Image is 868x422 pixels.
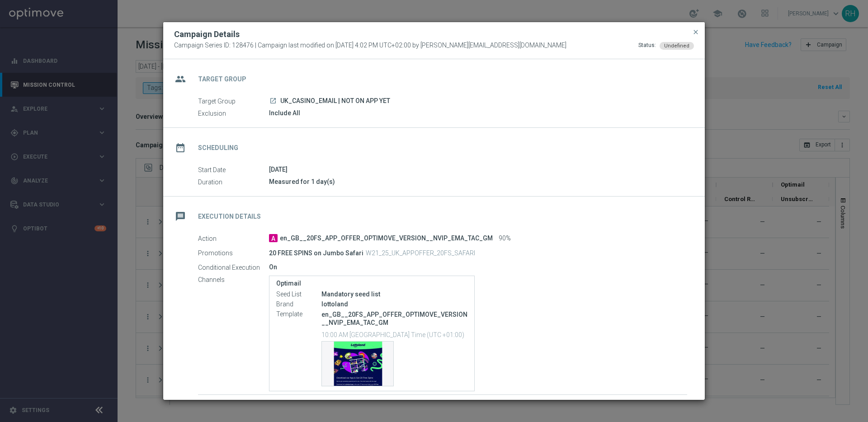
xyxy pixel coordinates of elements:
div: Mandatory seed list [321,290,467,299]
span: close [692,28,699,36]
p: en_GB__20FS_APP_OFFER_OPTIMOVE_VERSION__NVIP_EMA_TAC_GM [321,310,467,327]
i: launch [269,97,277,104]
label: Template [276,310,321,319]
label: Seed List [276,291,321,299]
span: A [269,234,278,242]
h2: Target Group [198,75,246,84]
label: Brand [276,300,321,309]
span: UK_CASINO_EMAIL | NOT ON APP YET [280,97,390,105]
i: group [172,71,189,87]
a: launch [269,97,277,105]
h2: Scheduling [198,144,238,152]
label: Channels [198,276,269,284]
label: Promotions [198,249,269,257]
p: W21_25_UK_APPOFFER_20FS_SAFARI [366,249,475,257]
label: Duration [198,178,269,186]
colored-tag: Undefined [660,42,694,49]
i: date_range [172,140,189,156]
div: lottoland [321,300,467,309]
span: en_GB__20FS_APP_OFFER_OPTIMOVE_VERSION__NVIP_EMA_TAC_GM [280,234,493,243]
p: 10:00 AM [GEOGRAPHIC_DATA] Time (UTC +01:00) [321,330,467,339]
h2: Execution Details [198,212,261,221]
p: 20 FREE SPINS on Jumbo Safari [269,249,363,257]
div: Status: [638,42,656,50]
label: Conditional Execution [198,263,269,272]
i: message [172,208,189,225]
span: 90% [499,234,511,243]
div: Measured for 1 day(s) [269,177,687,186]
div: On [269,263,687,272]
span: Undefined [664,43,689,49]
label: Target Group [198,97,269,105]
div: Include All [269,108,687,117]
h2: Campaign Details [174,29,240,40]
label: Optimail [276,280,467,287]
label: Action [198,234,269,243]
label: Exclusion [198,109,269,117]
div: [DATE] [269,165,687,174]
label: Start Date [198,166,269,174]
span: Campaign Series ID: 128476 | Campaign last modified on [DATE] 4:02 PM UTC+02:00 by [PERSON_NAME][... [174,42,566,50]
